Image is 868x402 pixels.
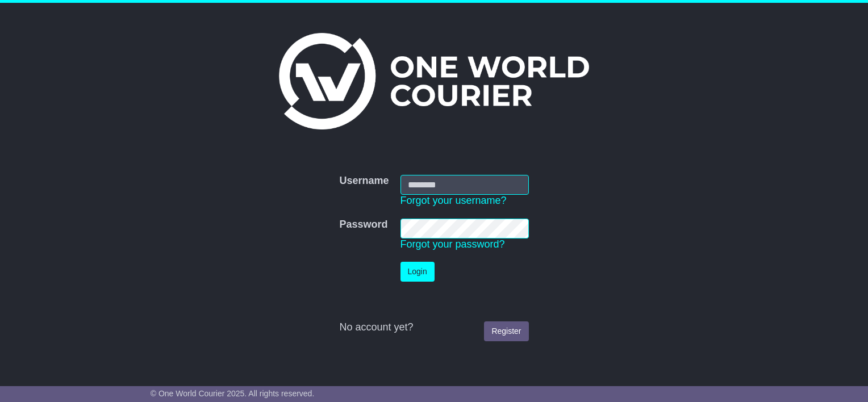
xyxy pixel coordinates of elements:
[484,321,528,341] a: Register
[400,238,505,250] a: Forgot your password?
[279,33,589,129] img: One World
[339,219,387,231] label: Password
[339,321,528,334] div: No account yet?
[400,262,435,282] button: Login
[400,195,507,206] a: Forgot your username?
[339,175,389,187] label: Username
[151,389,315,398] span: © One World Courier 2025. All rights reserved.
